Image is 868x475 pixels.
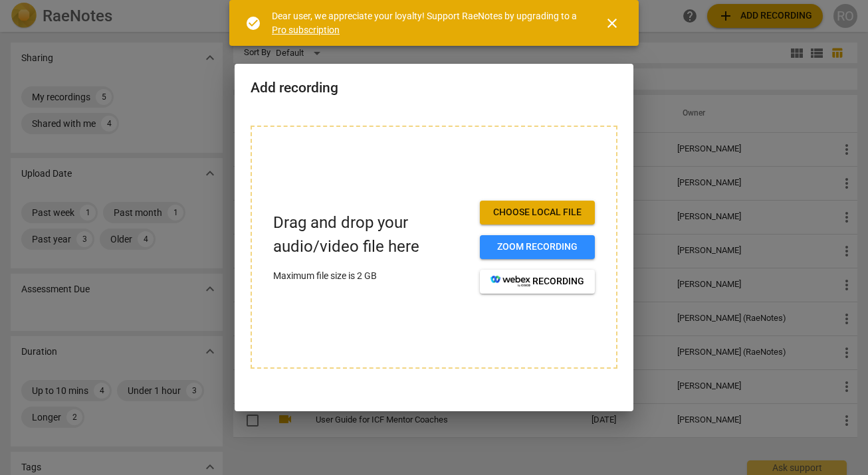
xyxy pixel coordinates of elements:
[480,201,595,225] button: Choose local file
[604,15,620,31] span: close
[490,275,584,288] span: recording
[273,269,469,283] p: Maximum file size is 2 GB
[245,15,261,31] span: check_circle
[273,211,469,258] p: Drag and drop your audio/video file here
[490,240,584,254] span: Zoom recording
[480,270,595,294] button: recording
[272,25,340,35] a: Pro subscription
[272,9,580,37] div: Dear user, we appreciate your loyalty! Support RaeNotes by upgrading to a
[480,235,595,259] button: Zoom recording
[490,206,584,219] span: Choose local file
[596,7,628,39] button: Close
[251,80,617,96] h2: Add recording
